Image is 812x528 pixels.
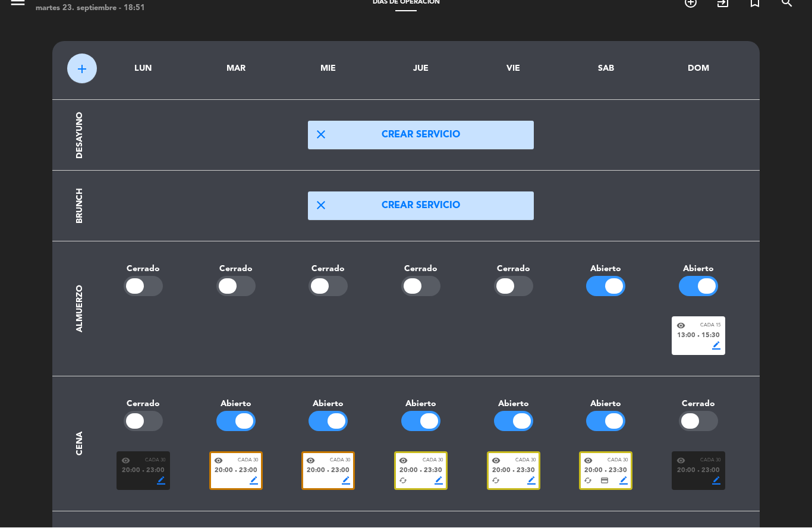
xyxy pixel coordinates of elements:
[306,457,315,466] span: visibility
[420,470,422,473] span: fiber_manual_record
[399,457,408,466] span: visibility
[701,331,720,342] span: 15:30
[36,3,145,15] div: martes 23. septiembre - 18:51
[374,398,467,411] div: Abierto
[605,470,607,473] span: fiber_manual_record
[330,457,350,465] span: Cada 30
[423,457,443,465] span: Cada 30
[142,470,144,473] span: fiber_manual_record
[697,335,700,338] span: fiber_manual_record
[106,62,181,76] div: LUN
[512,470,515,473] span: fiber_manual_record
[250,477,258,485] span: border_color
[677,331,695,342] span: 13:00
[308,192,534,221] button: closeCrear servicio
[374,263,467,276] div: Cerrado
[215,466,233,477] span: 20:00
[700,457,720,465] span: Cada 30
[584,466,603,477] span: 20:00
[399,466,418,477] span: 20:00
[190,263,282,276] div: Cerrado
[314,199,328,213] span: close
[560,263,653,276] div: Abierto
[291,62,366,76] div: MIE
[399,477,407,485] span: cached
[282,398,374,411] div: Abierto
[697,470,700,473] span: fiber_manual_record
[652,263,745,276] div: Abierto
[492,477,500,485] span: cached
[146,466,165,477] span: 23:00
[308,121,534,150] button: closeCrear servicio
[700,322,720,330] span: Cada 15
[75,62,89,77] span: add
[282,263,374,276] div: Cerrado
[652,398,745,411] div: Cerrado
[600,477,609,485] span: credit_card
[677,466,695,477] span: 20:00
[517,466,535,477] span: 23:30
[569,62,644,76] div: SAB
[383,62,458,76] div: JUE
[73,285,87,333] div: Almuerzo
[676,457,685,466] span: visibility
[145,457,165,465] span: Cada 30
[712,477,720,485] span: border_color
[424,466,442,477] span: 23:30
[584,477,592,485] span: cached
[238,457,258,465] span: Cada 30
[122,466,140,477] span: 20:00
[492,457,501,466] span: visibility
[701,466,720,477] span: 23:00
[190,398,282,411] div: Abierto
[97,263,190,276] div: Cerrado
[560,398,653,411] div: Abierto
[467,263,560,276] div: Cerrado
[331,466,350,477] span: 23:00
[97,398,190,411] div: Cerrado
[584,457,593,466] span: visibility
[307,466,325,477] span: 20:00
[239,466,257,477] span: 23:00
[619,477,628,485] span: border_color
[73,188,87,224] div: Brunch
[214,457,223,466] span: visibility
[314,128,328,142] span: close
[73,432,87,456] div: Cena
[73,112,87,159] div: Desayuno
[492,466,511,477] span: 20:00
[609,466,627,477] span: 23:30
[121,457,130,466] span: visibility
[199,62,273,76] div: MAR
[327,470,329,473] span: fiber_manual_record
[67,54,97,84] button: add
[712,342,720,350] span: border_color
[608,457,628,465] span: Cada 30
[435,477,443,485] span: border_color
[157,477,165,485] span: border_color
[342,477,350,485] span: border_color
[515,457,536,465] span: Cada 30
[476,62,551,76] div: VIE
[467,398,560,411] div: Abierto
[527,477,536,485] span: border_color
[676,322,685,331] span: visibility
[235,470,237,473] span: fiber_manual_record
[661,62,736,76] div: DOM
